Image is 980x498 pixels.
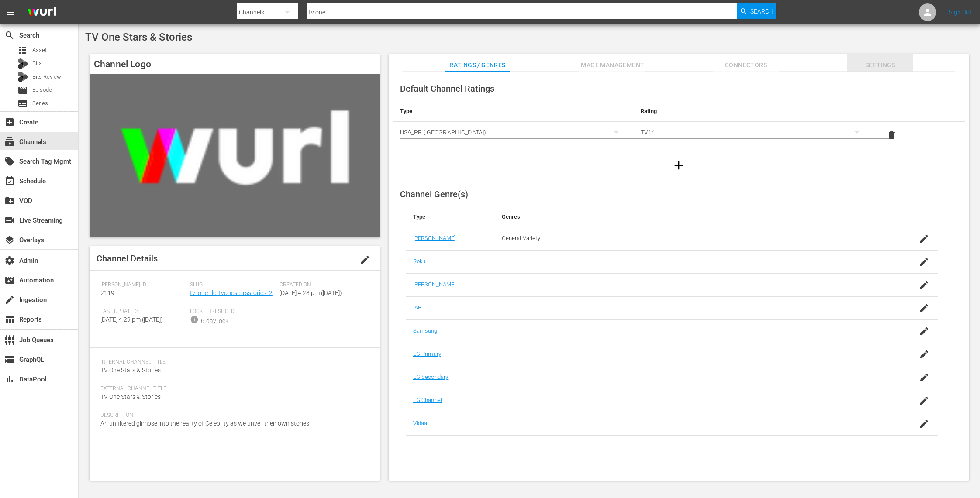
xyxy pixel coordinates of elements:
a: [PERSON_NAME] [413,235,456,241]
a: tv_one_llc_tvonestarsstories_2 [190,289,273,296]
th: Rating [634,101,874,122]
button: delete [881,125,902,146]
span: Episode [17,85,28,96]
span: Internal Channel Title: [100,359,365,366]
span: TV One Stars & Stories [85,31,192,43]
span: Search [750,3,773,19]
span: Bits Review [32,72,61,81]
th: Type [406,206,495,227]
span: Asset [17,45,28,55]
span: Default Channel Ratings [400,83,494,94]
span: Reports [4,314,15,325]
span: Channel Genre(s) [400,189,468,199]
span: Job Queues [4,335,15,345]
button: Search [737,3,776,19]
img: ans4CAIJ8jUAAAAAAAAAAAAAAAAAAAAAAAAgQb4GAAAAAAAAAAAAAAAAAAAAAAAAJMjXAAAAAAAAAAAAAAAAAAAAAAAAgAT5G... [21,2,63,23]
span: Ratings / Genres [445,60,510,71]
table: simple table [393,101,965,149]
span: [DATE] 4:28 pm ([DATE]) [280,289,342,296]
span: Description: [100,412,365,419]
span: 2119 [100,289,114,296]
div: 6-day lock [201,316,228,326]
span: Series [32,99,48,108]
div: USA_PR ([GEOGRAPHIC_DATA]) [400,120,627,144]
span: Asset [32,46,47,55]
th: Type [393,101,634,122]
span: TV One Stars & Stories [100,393,161,400]
span: Bits [32,59,42,68]
span: Admin [4,255,15,266]
span: Search [4,30,15,41]
span: VOD [4,196,15,206]
span: Last Updated: [100,308,186,315]
h4: Channel Logo [90,54,380,74]
a: LG Primary [413,350,441,357]
span: Slug: [190,282,275,288]
div: TV14 [641,120,867,144]
img: TV One Stars & Stories [90,74,380,237]
span: Episode [32,86,52,94]
a: Sign Out [949,9,972,16]
span: TV One Stars & Stories [100,367,161,374]
span: Search Tag Mgmt [4,156,15,167]
span: Create [4,117,15,127]
span: Series [17,98,28,109]
th: Genres [495,206,879,227]
span: An unfiltered glimpse into the reality of Celebrity as we unveil their own stories [100,420,309,427]
span: edit [360,254,370,265]
span: Ingestion [4,295,15,305]
div: Bits Review [17,72,28,82]
span: Live Streaming [4,215,15,226]
span: Image Management [579,60,645,71]
span: Channel Details [97,253,158,264]
a: Samsung [413,327,438,334]
span: Schedule [4,176,15,186]
span: GraphQL [4,354,15,365]
a: Vidaa [413,420,428,426]
span: [DATE] 4:29 pm ([DATE]) [100,316,163,323]
span: Connectors [713,60,779,71]
a: LG Secondary [413,374,449,380]
span: Settings [847,60,913,71]
button: edit [355,249,376,270]
span: Automation [4,275,15,285]
span: External Channel Title: [100,385,365,392]
span: Overlays [4,235,15,245]
span: Channels [4,137,15,147]
a: IAB [413,304,421,311]
a: Roku [413,258,426,264]
span: menu [5,7,16,17]
span: Lock Threshold: [190,308,275,315]
a: [PERSON_NAME] [413,281,456,288]
span: info [190,315,199,324]
span: [PERSON_NAME] ID: [100,282,186,288]
span: DataPool [4,374,15,385]
span: Created On: [280,282,365,288]
span: delete [887,130,897,141]
a: LG Channel [413,397,442,403]
div: Bits [17,58,28,69]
